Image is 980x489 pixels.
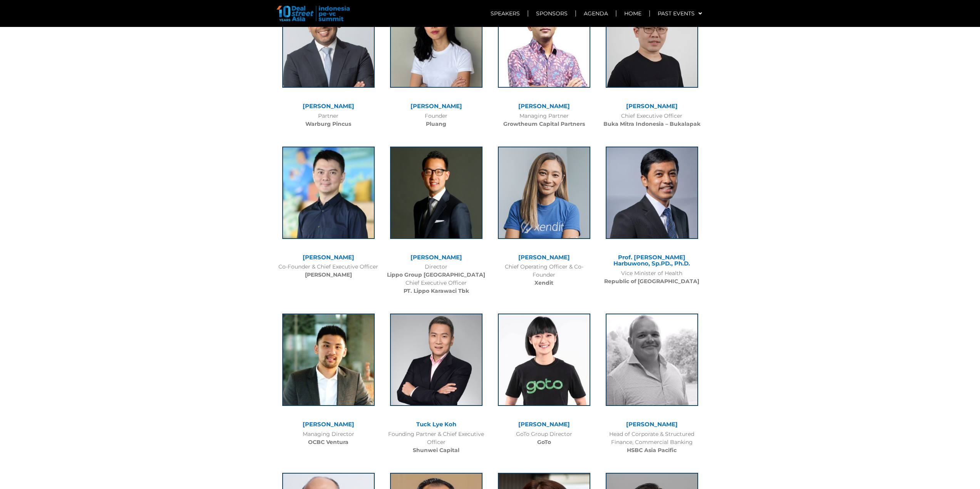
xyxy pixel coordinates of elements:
[386,263,486,295] div: Director Chief Executive Officer
[282,314,375,406] img: Darryl Ratulangi
[410,102,462,110] a: [PERSON_NAME]
[518,254,570,261] a: [PERSON_NAME]
[386,430,486,454] div: Founding Partner & Chief Executive Officer
[278,263,379,279] div: Co-Founder & Chief Executive Officer
[416,421,456,428] a: Tuck Lye Koh
[303,102,354,110] a: [PERSON_NAME]
[650,5,710,22] a: Past Events
[278,112,379,128] div: Partner
[410,254,462,261] a: [PERSON_NAME]
[483,5,528,22] a: Speakers
[386,112,486,128] div: Founder
[387,271,485,278] b: Lippo Group [GEOGRAPHIC_DATA]
[498,314,590,406] img: Catherine Hindra Sutjahyo
[498,147,590,239] img: Tessa-Wijaya.png
[404,287,469,294] b: PT. Lippo Karawaci Tbk
[626,421,678,428] a: [PERSON_NAME]
[602,112,702,128] div: Chief Executive Officer
[603,120,700,127] b: Buka Mitra Indonesia – Bukalapak
[602,430,702,454] div: Head of Corporate & Structured Finance, Commercial Banking
[604,278,699,285] b: Republic of [GEOGRAPHIC_DATA]
[528,5,575,22] a: Sponsors
[305,271,352,278] b: [PERSON_NAME]
[534,279,553,286] b: Xendit
[308,439,348,446] b: OCBC Ventura
[390,314,482,406] img: shunwei_Tuck Lye Koh
[606,147,698,239] img: Prof. dr. Dante Saksono Harbuwono, Sp.PD., Ph.D.
[494,430,594,446] div: GoTo Group Director
[303,421,354,428] a: [PERSON_NAME]
[626,102,678,110] a: [PERSON_NAME]
[305,120,351,127] b: Warburg Pincus
[613,254,690,267] a: Prof. [PERSON_NAME] Harbuwono, Sp.PD., Ph.D.
[503,120,585,127] b: Growtheum Capital Partners
[537,439,551,446] b: GoTo
[494,263,594,287] div: Chief Operating Officer & Co-Founder
[426,120,446,127] b: Pluang
[413,447,459,454] b: Shunwei Capital
[518,102,570,110] a: [PERSON_NAME]
[282,147,375,239] img: Vincent Iswara
[303,254,354,261] a: [PERSON_NAME]
[278,430,379,446] div: Managing Director
[494,112,594,128] div: Managing Partner
[616,5,649,22] a: Home
[390,147,482,239] img: John riady
[602,269,702,285] div: Vice Minister of Health
[576,5,616,22] a: Agenda
[627,447,677,454] b: HSBC Asia Pacific
[518,421,570,428] a: [PERSON_NAME]
[606,314,698,406] img: DH LI pic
